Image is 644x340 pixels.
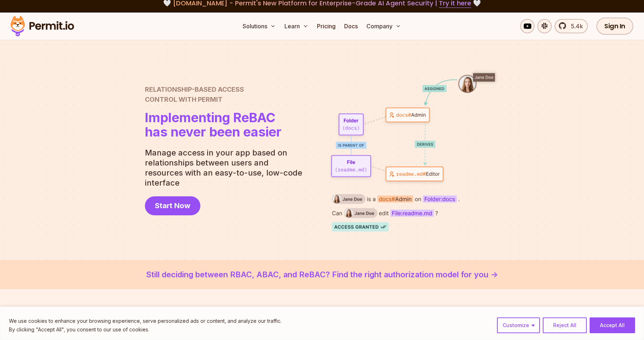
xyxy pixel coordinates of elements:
h2: Control with Permit [145,85,282,105]
a: 5.4k [555,19,588,33]
h1: has never been easier [145,110,282,139]
span: Start Now [155,201,190,211]
p: By clicking "Accept All", you consent to our use of cookies. [9,325,282,334]
button: Accept All [590,317,635,333]
span: Relationship-Based Access [145,85,282,95]
button: Company [364,19,404,33]
a: Sign In [596,18,633,35]
a: Start Now [145,196,200,215]
button: Reject All [543,317,587,333]
img: Permit logo [7,14,77,38]
p: We use cookies to enhance your browsing experience, serve personalized ads or content, and analyz... [9,317,282,325]
a: Docs [341,19,361,33]
a: Pricing [314,19,338,33]
p: Manage access in your app based on relationships between users and resources with an easy-to-use,... [145,148,308,188]
button: Solutions [240,19,279,33]
span: Implementing ReBAC [145,110,282,125]
span: 5.4k [567,22,583,30]
button: Learn [282,19,311,33]
a: Still deciding between RBAC, ABAC, and ReBAC? Find the right authorization model for you -> [17,269,627,281]
button: Customize [497,317,540,333]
